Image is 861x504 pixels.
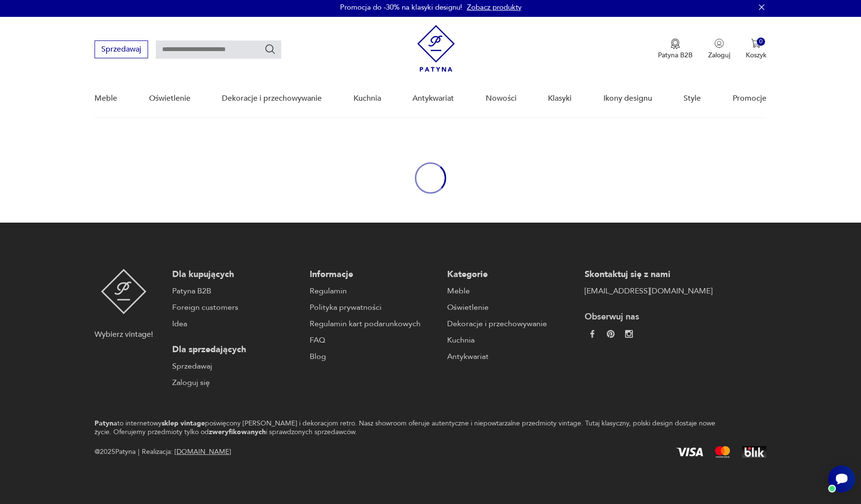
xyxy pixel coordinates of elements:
[172,318,300,330] a: Idea
[714,39,724,48] img: Ikonka użytkownika
[310,334,437,346] a: FAQ
[676,448,703,456] img: Visa
[95,419,732,437] p: to internetowy poświęcony [PERSON_NAME] i dekoracjom retro. Nasz showroom oferuje autentyczne i n...
[354,80,381,117] a: Kuchnia
[310,351,437,362] a: Blog
[708,39,730,60] button: Zaloguj
[222,80,322,117] a: Dekoracje i przechowywanie
[95,80,117,117] a: Meble
[828,465,855,492] iframe: Smartsupp widget button
[310,318,437,330] a: Regulamin kart podarunkowych
[447,334,575,346] a: Kuchnia
[548,80,572,117] a: Klasyki
[447,318,575,330] a: Dekoracje i przechowywanie
[670,39,680,49] img: Ikona medalu
[447,269,575,280] p: Kategorie
[162,419,205,428] strong: sklep vintage
[172,285,300,297] a: Patyna B2B
[486,80,517,117] a: Nowości
[95,419,117,428] strong: Patyna
[95,329,153,340] p: Wybierz vintage!
[417,25,455,72] img: Patyna - sklep z meblami i dekoracjami vintage
[746,51,766,60] p: Koszyk
[658,51,693,60] p: Patyna B2B
[95,446,136,458] span: @ 2025 Patyna
[603,80,652,117] a: Ikony designu
[708,51,730,60] p: Zaloguj
[172,269,300,280] p: Dla kupujących
[715,446,730,458] img: Mastercard
[101,269,147,314] img: Patyna - sklep z meblami i dekoracjami vintage
[142,446,231,458] span: Realizacja:
[95,40,148,58] button: Sprzedawaj
[447,351,575,362] a: Antykwariat
[172,344,300,356] p: Dla sprzedających
[310,285,437,297] a: Regulamin
[658,39,693,60] button: Patyna B2B
[310,269,437,280] p: Informacje
[658,39,693,60] a: Ikona medaluPatyna B2B
[447,302,575,313] a: Oświetlenie
[209,427,266,437] strong: zweryfikowanych
[683,80,701,117] a: Style
[172,302,300,313] a: Foreign customers
[175,447,231,456] a: [DOMAIN_NAME]
[310,302,437,313] a: Polityka prywatności
[264,43,276,55] button: Szukaj
[172,377,300,388] a: Zaloguj się
[412,80,454,117] a: Antykwariat
[172,360,300,372] a: Sprzedawaj
[585,285,712,297] a: [EMAIL_ADDRESS][DOMAIN_NAME]
[149,80,191,117] a: Oświetlenie
[757,38,765,46] div: 0
[742,446,766,458] img: BLIK
[607,330,615,338] img: 37d27d81a828e637adc9f9cb2e3d3a8a.webp
[340,2,462,12] p: Promocja do -30% na klasyki designu!
[625,330,633,338] img: c2fd9cf7f39615d9d6839a72ae8e59e5.webp
[467,2,521,12] a: Zobacz produkty
[588,330,596,338] img: da9060093f698e4c3cedc1453eec5031.webp
[95,47,148,53] a: Sprzedawaj
[138,446,139,458] div: |
[585,311,712,323] p: Obserwuj nas
[447,285,575,297] a: Meble
[746,39,766,60] button: 0Koszyk
[733,80,766,117] a: Promocje
[751,39,761,48] img: Ikona koszyka
[585,269,712,280] p: Skontaktuj się z nami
